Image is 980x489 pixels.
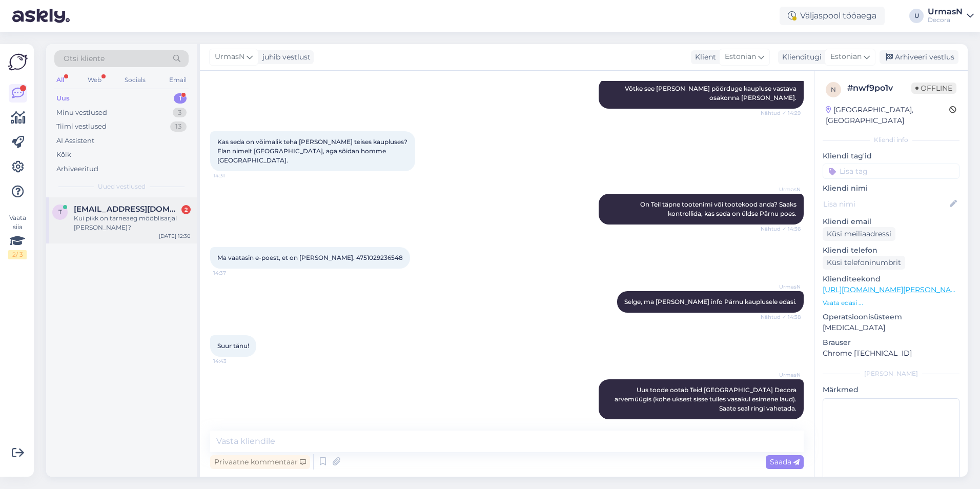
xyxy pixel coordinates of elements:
[761,225,801,233] span: Nähtud ✓ 14:36
[56,150,71,160] div: Kõik
[8,250,27,259] div: 2 / 3
[625,85,798,101] span: Võtke see [PERSON_NAME] pöörduge kaupluse vastava osakonna [PERSON_NAME].
[217,342,249,350] span: Suur tänu!
[167,73,189,87] div: Email
[823,256,905,270] div: Küsi telefoninumbrit
[928,8,963,16] div: UrmasN
[823,227,895,241] div: Küsi meiliaadressi
[830,51,862,63] span: Estonian
[174,93,187,104] div: 1
[8,52,28,72] img: Askly Logo
[54,73,66,87] div: All
[74,214,191,232] div: Kui pikk on tarneaeg mööblisarjal [PERSON_NAME]?
[761,109,801,117] span: Nähtud ✓ 14:29
[170,121,187,132] div: 13
[928,16,963,24] div: Decora
[86,73,104,87] div: Web
[210,455,310,469] div: Privaatne kommentaar
[213,269,252,277] span: 14:37
[762,283,801,291] span: UrmasN
[880,50,958,64] div: Arhiveeri vestlus
[122,73,148,87] div: Socials
[640,200,798,217] span: On Teil täpne tootenimi või tootekood anda? Saaks kontrollida, kas seda on üldse Pärnu poes.
[56,136,94,146] div: AI Assistent
[173,108,187,118] div: 3
[8,213,27,259] div: Vaata siia
[823,322,959,333] p: [MEDICAL_DATA]
[98,182,146,191] span: Uued vestlused
[826,105,949,126] div: [GEOGRAPHIC_DATA], [GEOGRAPHIC_DATA]
[762,371,801,379] span: UrmasN
[780,7,885,25] div: Väljaspool tööaega
[823,348,959,359] p: Chrome [TECHNICAL_ID]
[762,420,801,427] span: 16:12
[56,164,98,174] div: Arhiveeritud
[928,8,974,24] a: UrmasNDecora
[911,83,956,94] span: Offline
[74,205,180,214] span: terippohla@gmail.com
[823,216,959,227] p: Kliendi email
[58,208,62,216] span: t
[215,51,244,63] span: UrmasN
[778,52,822,63] div: Klienditugi
[64,53,105,64] span: Otsi kliente
[770,457,800,466] span: Saada
[823,183,959,194] p: Kliendi nimi
[56,93,70,104] div: Uus
[615,386,798,412] span: Uus toode ootab Teid [GEOGRAPHIC_DATA] Decora arvemüügis (kohe uksest sisse tulles vasakul esimen...
[823,245,959,256] p: Kliendi telefon
[823,298,959,308] p: Vaata edasi ...
[823,151,959,161] p: Kliendi tag'id
[725,51,756,63] span: Estonian
[823,164,959,179] input: Lisa tag
[56,121,107,132] div: Tiimi vestlused
[217,254,403,261] span: Ma vaatasin e-poest, et on [PERSON_NAME]. 4751029236548
[909,9,924,23] div: U
[213,357,252,365] span: 14:43
[823,384,959,395] p: Märkmed
[762,186,801,193] span: UrmasN
[691,52,716,63] div: Klient
[159,232,191,240] div: [DATE] 12:30
[831,86,836,93] span: n
[56,108,107,118] div: Minu vestlused
[823,198,948,210] input: Lisa nimi
[761,313,801,321] span: Nähtud ✓ 14:38
[213,172,252,179] span: 14:31
[823,135,959,145] div: Kliendi info
[823,274,959,284] p: Klienditeekond
[823,369,959,378] div: [PERSON_NAME]
[823,312,959,322] p: Operatsioonisüsteem
[217,138,409,164] span: Kas seda on võimalik teha [PERSON_NAME] teises kaupluses? Elan nimelt [GEOGRAPHIC_DATA], aga sõid...
[624,298,797,305] span: Selge, ma [PERSON_NAME] info Pärnu kauplusele edasi.
[258,52,311,63] div: juhib vestlust
[823,285,964,294] a: [URL][DOMAIN_NAME][PERSON_NAME]
[823,337,959,348] p: Brauser
[181,205,191,214] div: 2
[847,82,911,94] div: # nwf9po1v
